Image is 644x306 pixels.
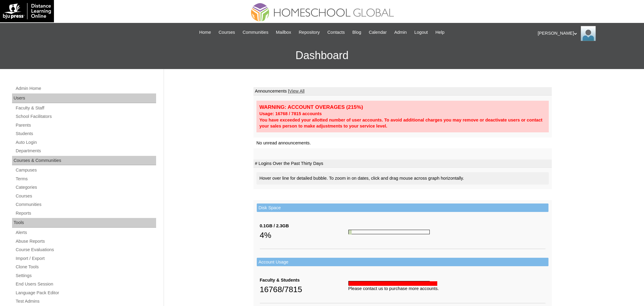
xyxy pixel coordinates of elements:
img: logo-white.png [3,3,51,19]
a: Blog [349,29,364,36]
div: Hover over line for detailed bubble. To zoom in on dates, click and drag mouse across graph horiz... [256,172,549,185]
a: Admin Home [15,85,156,92]
a: Clone Tools [15,263,156,271]
div: [PERSON_NAME] [538,26,638,41]
td: No unread announcements. [253,137,552,149]
a: Students [15,130,156,137]
a: Help [432,29,448,36]
a: Reports [15,210,156,217]
a: Home [196,29,214,36]
a: Parents [15,121,156,129]
span: Mailbox [276,29,291,36]
span: Communities [243,29,269,36]
strong: Usage: 16768 / 7815 accounts [259,111,322,116]
a: Communities [15,201,156,208]
div: You have exceeded your allotted number of user accounts. To avoid additional charges you may remo... [259,117,546,129]
span: Repository [299,29,320,36]
span: Contacts [327,29,345,36]
span: Help [435,29,445,36]
span: Courses [218,29,235,36]
td: # Logins Over the Past Thirty Days [253,159,552,168]
a: Course Evaluations [15,246,156,254]
div: Tools [12,218,156,228]
a: Admin [391,29,410,36]
div: 16768/7815 [260,283,348,295]
div: 4% [260,229,348,241]
div: Users [12,93,156,103]
h3: Dashboard [3,42,641,69]
a: Faculty & Staff [15,104,156,112]
a: View All [289,89,304,93]
a: Import / Export [15,255,156,262]
a: Contacts [324,29,348,36]
a: Repository [296,29,323,36]
td: Account Usage [257,258,548,267]
span: Admin [394,29,407,36]
a: Departments [15,147,156,155]
div: Faculty & Students [260,277,348,283]
span: Home [199,29,211,36]
div: 0.1GB / 2.3GB [260,223,348,229]
a: Courses [215,29,238,36]
a: Terms [15,175,156,183]
span: Logout [414,29,428,36]
a: Courses [15,192,156,200]
a: Language Pack Editor [15,289,156,297]
div: WARNING: ACCOUNT OVERAGES (215%) [259,104,546,111]
a: Logout [411,29,431,36]
a: Calendar [366,29,390,36]
a: Test Admins [15,298,156,305]
td: Disk Space [257,203,548,212]
a: Categories [15,184,156,191]
a: End Users Session [15,280,156,288]
div: Please contact us to purchase more accounts. [348,285,545,292]
td: Announcements | [253,87,552,96]
div: Courses & Communities [12,156,156,166]
a: Campuses [15,166,156,174]
span: Calendar [369,29,387,36]
a: Settings [15,272,156,279]
a: Mailbox [273,29,294,36]
a: Auto Login [15,139,156,146]
a: Alerts [15,229,156,236]
img: Ariane Ebuen [581,26,596,41]
a: Communities [240,29,272,36]
span: Blog [352,29,361,36]
a: School Facilitators [15,113,156,120]
a: Abuse Reports [15,238,156,245]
